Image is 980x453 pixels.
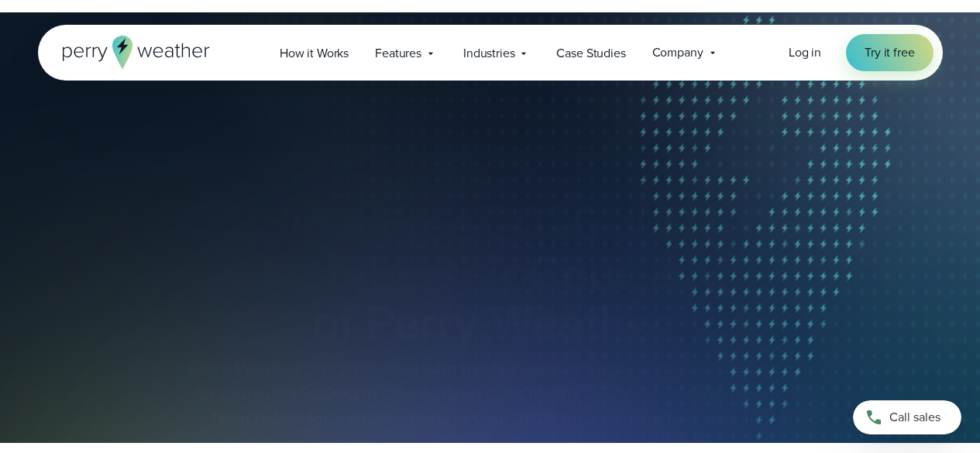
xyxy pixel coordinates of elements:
[853,400,961,434] a: Call sales
[543,37,638,69] a: Case Studies
[865,43,914,62] span: Try it free
[652,43,703,62] span: Company
[789,43,821,62] a: Log in
[889,408,940,427] span: Call sales
[375,44,421,63] span: Features
[266,37,362,69] a: How it Works
[789,43,821,61] span: Log in
[280,44,349,63] span: How it Works
[846,34,933,71] a: Try it free
[556,44,625,63] span: Case Studies
[463,44,514,63] span: Industries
